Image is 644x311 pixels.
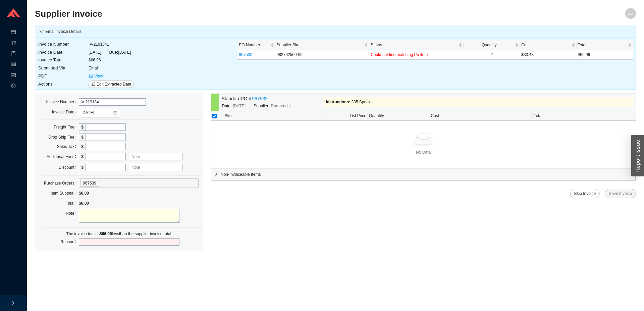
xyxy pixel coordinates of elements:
[38,56,88,64] td: Invoice Total
[109,50,118,55] span: Due:
[223,111,326,121] th: Sku
[275,50,370,60] td: 082762500-99
[275,40,370,50] th: Supplier Sku sortable
[88,40,134,48] td: IV-2191341
[577,50,633,60] td: $66.96
[38,64,88,72] td: Submitted Via
[11,49,16,60] span: book
[326,111,368,121] th: List Price
[222,95,323,103] div: Standard PO #
[371,51,462,58] div: Could not find matching Po item
[52,107,79,117] label: Invoice Date
[252,95,268,103] a: 967539
[66,199,79,208] label: Total
[44,178,79,188] label: Purchase Orders
[233,103,246,109] span: [DATE]
[91,82,95,87] span: edit
[79,191,89,196] span: $0.00
[48,133,79,142] label: Drop Ship Fee
[464,50,520,60] td: 2
[11,81,16,92] span: setting
[369,40,464,50] th: Status sortable
[239,52,252,57] a: 967539
[39,28,632,35] div: Email Invoice Details
[88,64,134,72] td: Email
[211,168,635,180] div: Non-Invoiceable Items
[326,100,350,104] span: Instructions :
[38,48,88,56] td: Invoice Date
[521,42,570,48] span: Cost
[271,103,290,109] span: Dornbracht
[221,171,633,178] span: Non-Invoiceable Items
[570,189,600,198] button: Skip Invoice
[38,72,88,80] td: PDF
[11,70,16,81] span: fund
[465,42,514,48] span: Quantity
[39,230,199,237] div: The invoice total is less than the supplier invoice total
[54,122,79,132] label: Freight Fee
[533,111,636,121] th: Total
[520,40,576,50] th: Cost sortable
[47,152,79,161] label: Additional Fees
[212,149,634,156] div: No Data
[237,40,275,50] th: PO Number sortable
[577,40,633,50] th: Total sortable
[605,189,636,198] button: Save Invoice
[39,30,43,34] span: down
[429,111,532,121] th: Cost
[89,72,103,80] button: file-pdfView
[66,209,79,218] label: Note
[35,8,486,20] h2: Supplier Invoice
[97,81,131,88] span: Edit Extracted Data
[578,42,627,48] span: Total
[46,97,79,107] label: Invoice Number
[239,42,269,48] span: PO Number
[80,180,99,187] span: 967539
[628,8,633,19] span: ZE
[79,153,86,160] div: $
[82,109,113,116] input: 09/11/2025
[88,48,134,56] td: [DATE] [DATE]
[88,56,134,64] td: $66.96
[214,172,218,176] span: right
[371,42,457,48] span: Status
[59,163,79,172] label: Discount
[277,42,363,48] span: Supplier Sku
[38,80,88,88] td: Actions
[51,189,79,198] label: Item Subtotal
[11,301,15,305] span: right
[11,60,16,70] span: read
[60,237,79,247] label: Reason
[79,201,89,206] span: $0.00
[222,103,323,109] div: Date: Supplier:
[79,143,86,150] div: $
[464,40,520,50] th: Quantity sortable
[326,99,631,105] div: .335 Special
[79,123,86,131] div: $
[94,73,103,80] span: View
[89,74,93,79] span: file-pdf
[368,111,429,121] th: Quantity
[130,153,182,160] input: Note
[79,164,86,171] div: $
[100,231,112,236] span: $66.96
[130,164,182,171] input: Note
[79,134,86,141] div: $
[38,40,88,48] td: Invoice Number
[57,142,79,151] label: Sales Tax
[520,50,576,60] td: $33.48
[89,81,134,88] button: editEdit Extracted Data
[11,28,16,38] span: credit-card
[574,190,596,197] span: Skip Invoice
